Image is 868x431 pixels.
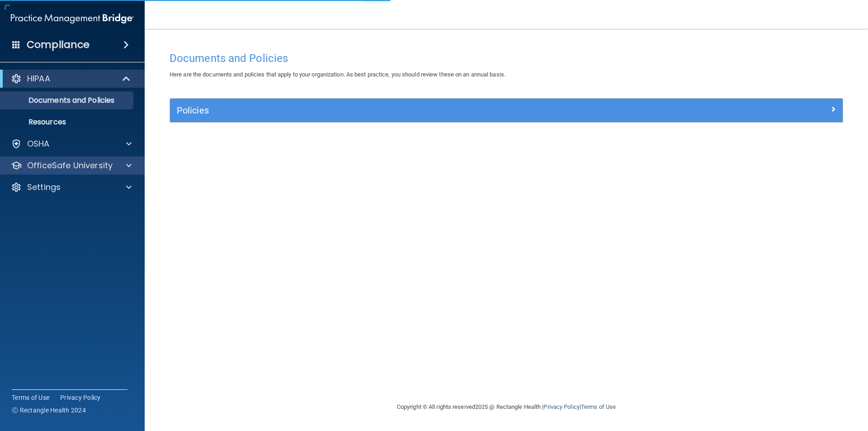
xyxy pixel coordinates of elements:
[27,160,113,171] p: OfficeSafe University
[177,103,836,118] a: Policies
[170,71,505,78] span: Here are the documents and policies that apply to your organization. As best practice, you should...
[6,118,129,127] p: Resources
[11,182,132,193] a: Settings
[581,403,616,410] a: Terms of Use
[27,73,50,84] p: HIPAA
[60,393,101,402] a: Privacy Policy
[27,38,90,51] h4: Compliance
[177,105,668,115] h5: Policies
[12,393,49,402] a: Terms of Use
[11,9,134,28] img: PMB logo
[11,73,131,84] a: HIPAA
[6,96,129,105] p: Documents and Policies
[341,393,671,422] div: Copyright © All rights reserved 2025 @ Rectangle Health | |
[11,138,132,149] a: OSHA
[712,367,857,403] iframe: Drift Widget Chat Controller
[12,406,86,415] span: Ⓒ Rectangle Health 2024
[543,403,579,410] a: Privacy Policy
[27,138,50,149] p: OSHA
[170,52,843,64] h4: Documents and Policies
[27,182,61,193] p: Settings
[11,160,132,171] a: OfficeSafe University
